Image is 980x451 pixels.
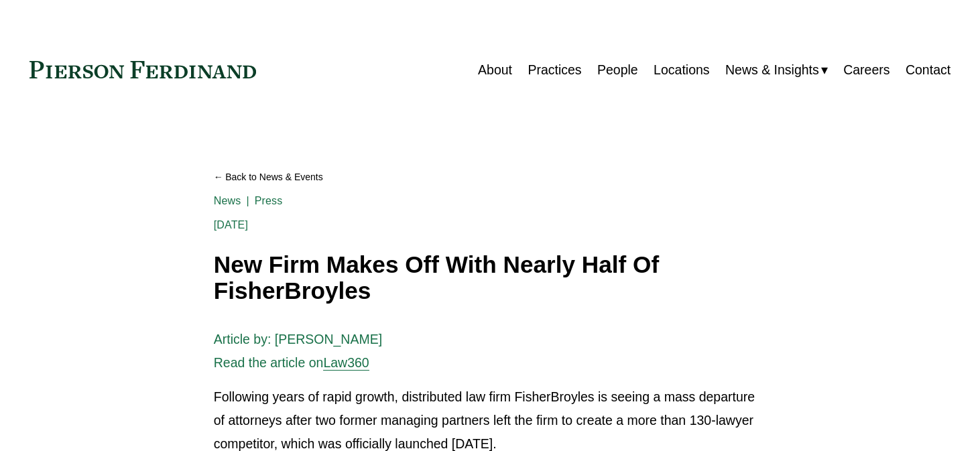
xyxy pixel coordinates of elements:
a: folder dropdown [725,57,828,83]
h1: New Firm Makes Off With Nearly Half Of FisherBroyles [214,252,767,304]
span: News & Insights [725,58,819,82]
span: [DATE] [214,219,248,231]
a: People [597,57,638,83]
a: Law360 [323,355,369,370]
span: Article by: [PERSON_NAME] Read the article on [214,332,382,370]
a: Press [255,195,283,206]
a: About [478,57,512,83]
a: Careers [843,57,890,83]
a: Back to News & Events [214,166,767,189]
a: Contact [906,57,951,83]
a: News [214,195,241,206]
a: Practices [528,57,581,83]
a: Locations [654,57,709,83]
